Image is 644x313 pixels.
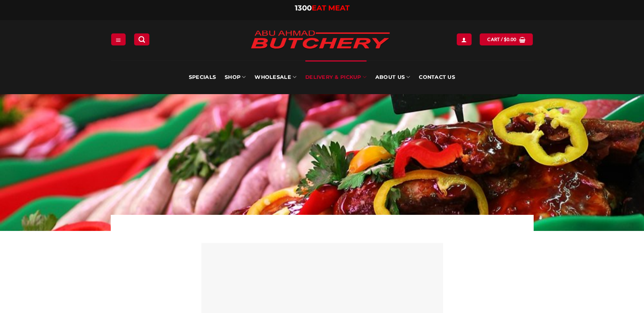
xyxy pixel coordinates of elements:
a: Wholesale [255,60,296,94]
span: Cart / [487,36,516,43]
a: Delivery & Pickup [305,60,367,94]
span: 1300 [295,4,312,12]
a: SHOP [225,60,246,94]
a: Contact Us [419,60,455,94]
a: Menu [111,33,126,45]
bdi: 0.00 [504,37,517,42]
a: Specials [189,60,216,94]
span: $ [504,36,507,43]
a: Login [457,33,471,45]
img: Abu Ahmad Butchery [244,25,397,56]
span: EAT MEAT [312,4,350,12]
a: View cart [480,33,533,45]
a: Search [134,33,149,45]
a: 1300EAT MEAT [295,4,350,12]
a: About Us [375,60,410,94]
